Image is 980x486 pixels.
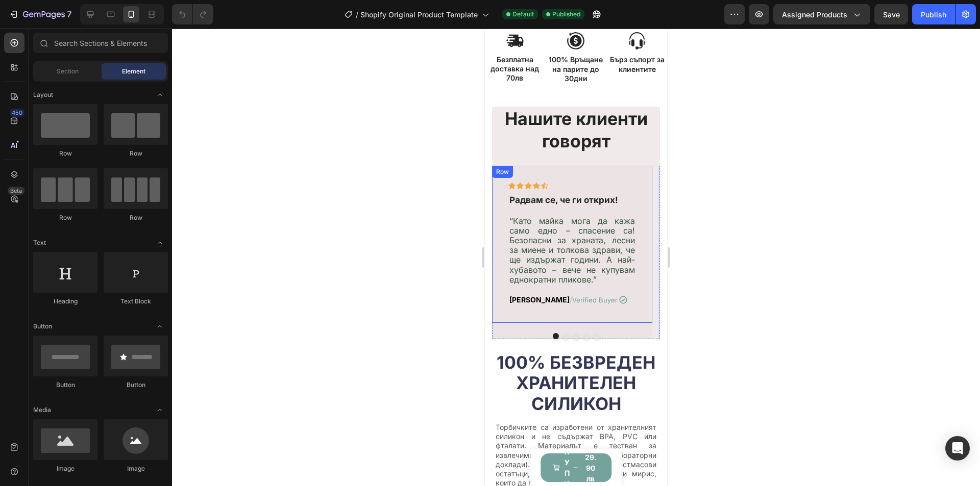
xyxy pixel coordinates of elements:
div: 450 [10,109,24,117]
div: Row [104,213,168,222]
span: Media [33,405,51,415]
span: Shopify Original Product Template [360,9,478,20]
p: 7 [67,8,71,20]
button: Assigned Products [773,4,870,24]
div: Row [33,213,97,222]
div: Open Intercom Messenger [945,436,970,461]
span: Text [33,238,46,247]
span: Toggle open [152,235,168,251]
button: Save [874,4,908,24]
button: КУПИ [56,425,128,453]
div: 29.90 лв [97,422,115,456]
iframe: Design area [484,29,668,486]
span: Layout [33,90,53,99]
div: Undo/Redo [172,4,213,24]
span: Published [552,10,580,19]
span: Toggle open [152,402,168,418]
div: Button [33,380,97,390]
input: Search Sections & Elements [33,33,168,53]
span: / [356,9,358,20]
p: Торбичките са изработени от хранителният силикон и не съдържат BPA, PVC или фталати. Материалът е... [11,394,172,459]
span: Section [57,67,79,76]
div: Image [104,464,168,473]
div: Text Block [104,297,168,306]
div: Button [104,380,168,390]
div: КУПИ [80,418,86,461]
span: Element [122,67,145,76]
div: Image [33,464,97,473]
span: Button [33,322,52,331]
span: Toggle open [152,87,168,103]
span: Assigned Products [782,9,847,20]
span: Toggle open [152,318,168,335]
div: Heading [33,297,97,306]
div: Publish [921,9,946,20]
span: Save [883,10,900,19]
button: 7 [4,4,76,24]
span: Default [512,10,534,19]
div: Row [104,149,168,158]
div: Row [33,149,97,158]
button: Publish [912,4,955,24]
div: Beta [8,187,24,195]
